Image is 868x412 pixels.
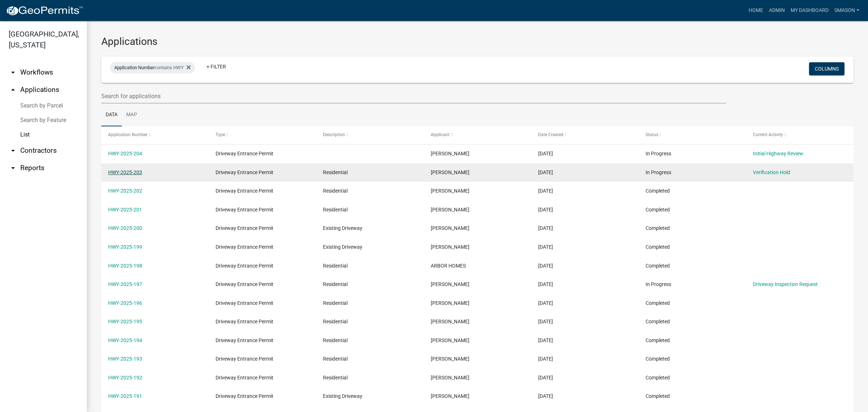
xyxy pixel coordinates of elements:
[431,263,466,269] span: ARBOR HOMES
[538,263,553,269] span: 09/04/2025
[646,319,670,324] span: Completed
[424,126,531,144] datatable-header-cell: Applicant
[538,319,553,324] span: 08/28/2025
[108,244,142,250] a: HWY-2025-199
[216,393,273,399] span: Driveway Entrance Permit
[788,4,831,17] a: My Dashboard
[108,207,142,213] a: HWY-2025-201
[646,132,658,137] span: Status
[538,169,553,175] span: 09/10/2025
[538,132,563,137] span: Date Created
[201,60,232,73] a: + Filter
[753,132,783,137] span: Current Activity
[646,300,670,306] span: Completed
[323,319,348,324] span: Residential
[323,207,348,213] span: Residential
[646,393,670,399] span: Completed
[646,151,671,156] span: In Progress
[753,169,790,175] a: Verification Hold
[108,393,142,399] a: HWY-2025-191
[216,132,225,137] span: Type
[101,126,209,144] datatable-header-cell: Application Number
[538,244,553,250] span: 09/05/2025
[216,337,273,343] span: Driveway Entrance Permit
[323,188,348,194] span: Residential
[538,225,553,231] span: 09/05/2025
[216,300,273,306] span: Driveway Entrance Permit
[108,132,148,137] span: Application Number
[108,375,142,381] a: HWY-2025-192
[538,393,553,399] span: 08/18/2025
[809,62,844,75] button: Columns
[108,319,142,324] a: HWY-2025-195
[122,104,141,127] a: Map
[108,225,142,231] a: HWY-2025-200
[746,126,854,144] datatable-header-cell: Current Activity
[108,188,142,194] a: HWY-2025-202
[108,300,142,306] a: HWY-2025-196
[766,4,788,17] a: Admin
[538,207,553,213] span: 09/08/2025
[431,375,469,381] span: Shane Weist
[431,300,469,306] span: Jessica Ritchie
[216,356,273,362] span: Driveway Entrance Permit
[646,225,670,231] span: Completed
[108,263,142,269] a: HWY-2025-198
[431,188,469,194] span: Shane Weist
[646,337,670,343] span: Completed
[831,4,862,17] a: Smason
[538,337,553,343] span: 08/20/2025
[108,281,142,287] a: HWY-2025-197
[101,104,122,127] a: Data
[216,319,273,324] span: Driveway Entrance Permit
[323,300,348,306] span: Residential
[431,151,469,156] span: Jessica Ritchie
[431,319,469,324] span: Shane Weist
[209,126,316,144] datatable-header-cell: Type
[108,337,142,343] a: HWY-2025-194
[746,4,766,17] a: Home
[101,35,854,48] h3: Applications
[9,146,17,155] i: arrow_drop_down
[431,281,469,287] span: Beverly Wilson
[9,68,17,77] i: arrow_drop_down
[646,188,670,194] span: Completed
[323,244,362,250] span: Existing Driveway
[323,281,348,287] span: Residential
[323,263,348,269] span: Residential
[538,300,553,306] span: 09/02/2025
[216,375,273,381] span: Driveway Entrance Permit
[216,207,273,213] span: Driveway Entrance Permit
[538,188,553,194] span: 09/10/2025
[216,151,273,156] span: Driveway Entrance Permit
[323,393,362,399] span: Existing Driveway
[538,356,553,362] span: 08/20/2025
[753,151,803,156] a: Initial Highway Review
[431,207,469,213] span: Robert Lahrman
[646,263,670,269] span: Completed
[323,337,348,343] span: Residential
[531,126,639,144] datatable-header-cell: Date Created
[216,263,273,269] span: Driveway Entrance Permit
[323,375,348,381] span: Residential
[639,126,746,144] datatable-header-cell: Status
[216,244,273,250] span: Driveway Entrance Permit
[646,281,671,287] span: In Progress
[431,356,469,362] span: Shane Weist
[216,188,273,194] span: Driveway Entrance Permit
[646,244,670,250] span: Completed
[316,126,424,144] datatable-header-cell: Description
[108,356,142,362] a: HWY-2025-193
[114,65,154,70] span: Application Number
[431,225,469,231] span: Jessica Ritchie
[646,207,670,213] span: Completed
[323,225,362,231] span: Existing Driveway
[101,89,726,104] input: Search for applications
[216,225,273,231] span: Driveway Entrance Permit
[108,169,142,175] a: HWY-2025-203
[323,169,348,175] span: Residential
[108,151,142,156] a: HWY-2025-204
[216,169,273,175] span: Driveway Entrance Permit
[646,375,670,381] span: Completed
[323,132,345,137] span: Description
